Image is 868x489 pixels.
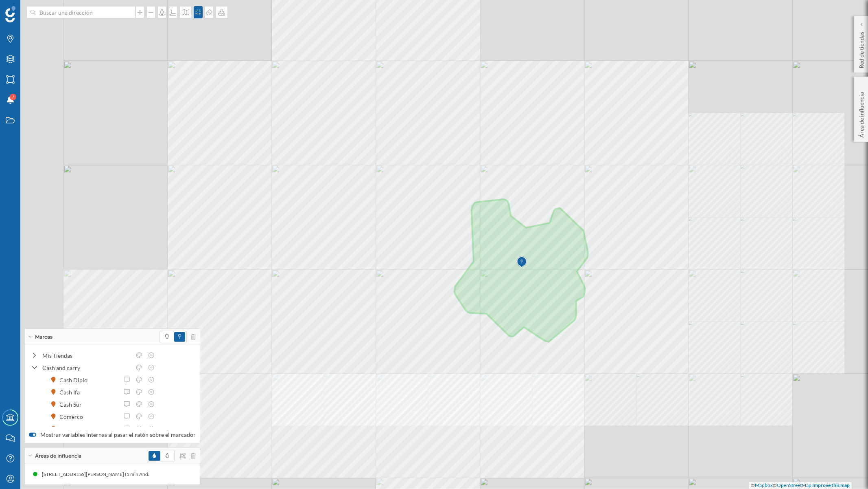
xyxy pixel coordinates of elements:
img: Geoblink Logo [5,6,15,22]
span: Soporte [16,6,45,13]
label: Mostrar variables internas al pasar el ratón sobre el marcador [29,431,196,439]
div: Cash Ifa [60,388,84,396]
div: Mis Tiendas [42,351,131,360]
a: OpenStreetMap [777,482,811,488]
p: Red de tiendas [857,29,866,68]
div: Cash Sur [60,400,86,409]
div: [STREET_ADDRESS][PERSON_NAME] (5 min Andando) [33,470,156,478]
a: Improve this map [812,482,850,488]
span: Marcas [35,333,52,341]
div: Comerco [60,412,87,421]
div: Gmcash [60,425,84,433]
div: © © [749,482,852,489]
span: Áreas de influencia [35,452,81,460]
span: 7 [12,93,14,101]
p: Área de influencia [857,89,866,138]
img: Marker [516,254,527,271]
div: Cash Diplo [60,376,92,384]
div: Cash and carry [42,363,131,372]
a: Mapbox [755,482,773,488]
